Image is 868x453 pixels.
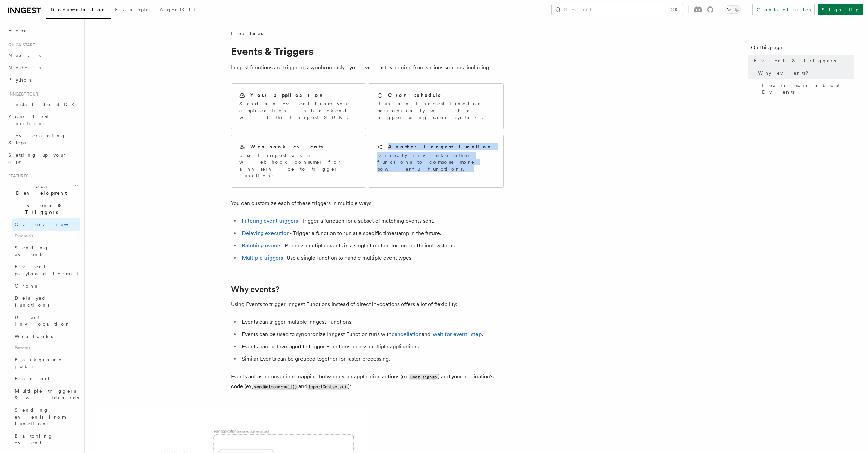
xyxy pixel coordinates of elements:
[12,261,80,280] a: Event payload format
[15,376,49,381] span: Fan out
[5,91,38,97] span: Inngest tour
[231,199,504,208] p: You can customize each of these triggers in multiple ways:
[115,7,151,12] span: Examples
[5,173,28,179] span: Features
[392,331,422,337] a: cancellation
[12,330,80,342] a: Webhooks
[240,241,504,250] li: - Process multiple events in a single function for more efficient systems.
[15,245,49,257] span: Sending events
[231,135,366,188] a: Webhook eventsUse Inngest as a webhook consumer for any service to trigger functions.
[240,317,504,327] li: Events can trigger multiple Inngest Functions.
[369,135,504,188] a: Another Inngest functionDirectly invoke other functions to compose more powerful functions.
[239,100,357,121] p: Send an event from your application’s backend with the Inngest SDK.
[240,330,504,339] li: Events can be used to synchronize Inngest Function runs with and .
[754,57,836,64] span: Events & Triggers
[5,149,80,168] a: Setting up your app
[231,299,504,309] p: Using Events to trigger Inngest Functions instead of direct invocations offers a lot of flexibility:
[751,55,854,67] a: Events & Triggers
[15,433,53,445] span: Batching events
[12,280,80,292] a: Crons
[352,64,393,71] strong: events
[231,30,263,37] span: Features
[388,143,492,150] h2: Another Inngest function
[5,183,74,196] span: Local Development
[5,111,80,130] a: Your first Functions
[240,253,504,263] li: - Use a single function to handle multiple event types.
[156,2,200,18] a: AgentKit
[160,7,196,12] span: AgentKit
[388,92,442,99] h2: Cron schedule
[5,199,80,218] button: Events & Triggers
[377,152,495,172] p: Directly invoke other functions to compose more powerful functions.
[377,100,495,121] p: Run an Inngest function periodically with a trigger using cron syntax.
[231,63,504,72] p: Inngest functions are triggered asynchronously by coming from various sources, including:
[369,83,504,129] a: Cron scheduleRun an Inngest function periodically with a trigger using cron syntax.
[12,311,80,330] a: Direct invocation
[762,82,854,96] span: Learn more about Events
[5,98,80,111] a: Install the SDK
[15,315,71,327] span: Direct invocation
[46,2,111,19] a: Documentation
[752,4,815,15] a: Contact sales
[15,283,37,289] span: Crons
[8,114,49,126] span: Your first Functions
[8,65,41,70] span: Node.js
[755,67,854,79] a: Why events?
[725,5,741,14] button: Toggle dark mode
[239,152,357,179] p: Use Inngest as a webhook consumer for any service to trigger functions.
[12,292,80,311] a: Delayed functions
[8,133,66,145] span: Leveraging Steps
[307,384,348,390] code: importContacts()
[409,374,438,380] code: user.signup
[15,357,63,369] span: Background jobs
[669,6,679,13] kbd: ⌘K
[5,180,80,199] button: Local Development
[12,385,80,404] a: Multiple triggers & wildcards
[8,102,79,107] span: Install the SDK
[8,77,33,83] span: Python
[5,61,80,74] a: Node.js
[12,430,80,449] a: Batching events
[552,4,683,15] button: Search...⌘K
[818,4,863,15] a: Sign Up
[231,45,504,57] h1: Events & Triggers
[5,130,80,149] a: Leveraging Steps
[5,74,80,86] a: Python
[240,342,504,351] li: Events can be leveraged to trigger Functions across multiple applications.
[15,334,53,339] span: Webhooks
[50,7,107,12] span: Documentation
[250,143,323,150] h2: Webhook events
[751,44,854,55] h4: On this page
[15,222,85,227] span: Overview
[5,202,74,216] span: Events & Triggers
[231,372,504,392] p: Events act as a convenient mapping between your application actions (ex, ) and your application's...
[231,284,279,294] a: Why events?
[12,242,80,261] a: Sending events
[758,70,813,76] span: Why events?
[242,218,298,224] a: Filtering event triggers
[253,384,298,390] code: sendWelcomeEmail()
[242,242,281,249] a: Batching events
[15,295,49,308] span: Delayed functions
[111,2,156,18] a: Examples
[12,231,80,242] span: Essentials
[430,331,482,337] a: “wait for event” step
[8,53,41,58] span: Next.js
[12,404,80,430] a: Sending events from functions
[12,353,80,372] a: Background jobs
[15,264,79,276] span: Event payload format
[240,216,504,226] li: - Trigger a function for a subset of matching events sent.
[8,152,67,164] span: Setting up your app
[8,27,27,34] span: Home
[12,372,80,385] a: Fan out
[242,230,290,236] a: Delaying execution
[15,388,79,400] span: Multiple triggers & wildcards
[12,342,80,353] span: Patterns
[231,83,366,129] a: Your applicationSend an event from your application’s backend with the Inngest SDK.
[5,49,80,61] a: Next.js
[5,25,80,37] a: Home
[15,407,65,426] span: Sending events from functions
[12,218,80,231] a: Overview
[240,229,504,238] li: - Trigger a function to run at a specific timestamp in the future.
[250,92,324,99] h2: Your application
